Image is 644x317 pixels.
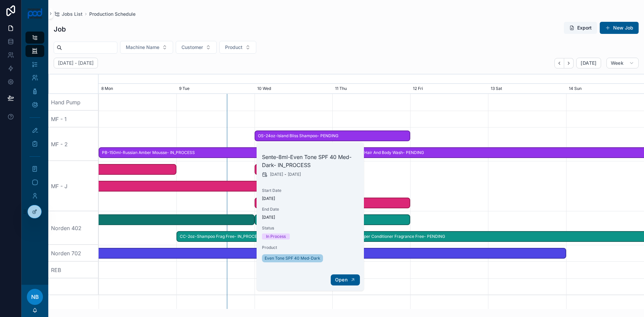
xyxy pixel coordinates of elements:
button: [DATE] [576,58,601,68]
span: Open [335,277,347,283]
a: Production Schedule [89,11,136,17]
span: [DATE] [262,215,359,220]
span: Product [225,44,243,51]
button: New Job [600,22,639,34]
span: ED-2oz-Papaya Pineapple Body Scrub- PENDING [255,164,332,175]
h2: [DATE] - [DATE] [58,60,94,66]
span: - [284,172,286,177]
div: scrollable content [21,27,48,211]
span: NB [31,293,39,301]
div: PB-150ml-Russian Amber Mousse- IN_PROCESS [99,147,332,158]
span: Customer [181,44,203,51]
div: In Process [266,233,286,240]
span: Week [611,60,624,66]
span: CC-2oz-Deeper Conditioner Fragrance Free- PENDING [255,214,410,225]
div: CC-2oz-Shampoo Frag Free- IN_PROCESS [176,231,332,242]
div: Norden 402 [48,211,99,245]
div: REB [48,262,99,278]
div: 12 Fri [410,84,488,94]
h1: Job [54,24,66,34]
button: Week [606,58,639,68]
div: 8 Mon [99,84,176,94]
div: MF - 1 [48,111,99,127]
span: [DATE] [262,196,359,201]
span: Jobs List [62,11,83,17]
div: ED-2oz-Papaya Pineapple Body Scrub- PENDING [255,164,332,175]
div: 10 Wed [255,84,332,94]
span: [DATE] [581,60,596,66]
span: [DATE] [288,172,301,177]
div: CC-2oz-Deeper Conditioner Fragrance Free- PENDING [255,214,411,225]
button: Select Button [120,41,173,54]
div: MF - 2 [48,127,99,161]
span: Machine Name [126,44,159,51]
span: End Date [262,207,359,212]
span: [DATE] [270,172,283,177]
div: ED--Clarifying Polishing Mask- PENDING [255,198,411,209]
a: Jobs List [54,11,83,17]
span: OS-24oz-Island Bliss Shampoo- PENDING [255,130,410,142]
span: Start Date [262,188,359,193]
div: OS-24oz-Island Bliss Shampoo- PENDING [255,130,411,142]
h2: Sente-8ml-Even Tone SPF 40 Med-Dark- IN_PROCESS [262,153,359,169]
div: Hand Pump [48,94,99,111]
span: Even Tone SPF 40 Med-Dark [265,256,320,261]
span: PB-150ml-Russian Amber Mousse- IN_PROCESS [99,147,332,158]
a: Even Tone SPF 40 Med-Dark [262,254,323,262]
span: ED--Clarifying Polishing Mask- PENDING [255,198,410,209]
div: MF - J [48,161,99,211]
span: Status [262,225,359,231]
div: 13 Sat [488,84,566,94]
button: Select Button [176,41,217,54]
button: Export [564,22,597,34]
div: 11 Thu [332,84,410,94]
span: CC-2oz-Shampoo Frag Free- IN_PROCESS [177,231,332,242]
button: Select Button [219,41,256,54]
button: Open [331,274,360,285]
div: Norden 702 [48,245,99,262]
img: App logo [27,8,43,19]
div: 9 Tue [176,84,254,94]
div: 14 Sun [566,84,644,94]
span: Product [262,245,359,250]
